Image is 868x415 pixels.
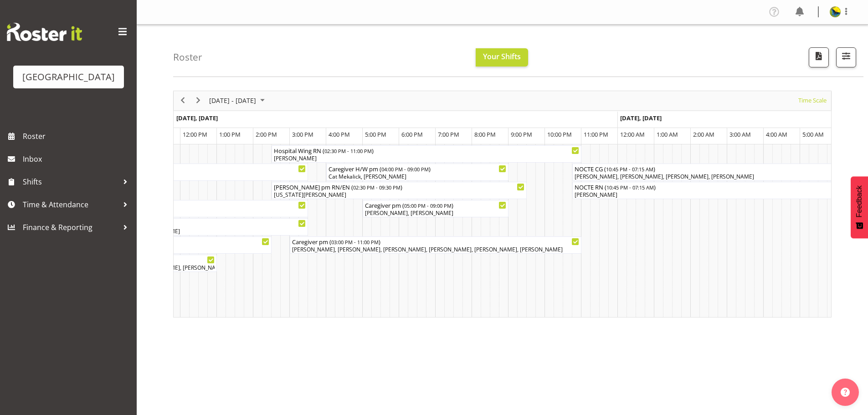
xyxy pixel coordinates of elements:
div: [PERSON_NAME], [PERSON_NAME], [PERSON_NAME], [PERSON_NAME], [PERSON_NAME], [PERSON_NAME] [292,246,579,254]
img: help-xxl-2.png [841,388,850,397]
span: 4:00 PM [329,130,350,138]
span: 5:00 AM [802,130,824,138]
div: Caregiver pm ( ) [292,237,579,246]
span: 5:00 PM [365,130,386,138]
button: Download a PDF of the roster according to the set date range. [809,47,829,67]
div: [PERSON_NAME], [PERSON_NAME] [365,209,506,217]
div: [GEOGRAPHIC_DATA] [22,70,115,84]
span: 03:00 PM - 11:00 PM [331,238,379,246]
span: 12:00 PM [183,130,207,138]
span: 1:00 PM [219,130,241,138]
img: gemma-hall22491374b5f274993ff8414464fec47f.png [830,6,841,17]
span: [DATE], [DATE] [176,114,218,122]
span: [DATE] - [DATE] [208,95,257,106]
button: Your Shifts [476,48,528,67]
div: Hospital Wing RN Begin From Wednesday, October 29, 2025 at 2:30:00 PM GMT+13:00 Ends At Wednesday... [272,145,581,163]
span: 02:30 PM - 09:30 PM [353,184,401,191]
span: Time & Attendance [23,198,118,211]
span: 2:00 AM [693,130,714,138]
button: Filter Shifts [836,47,856,67]
span: Feedback [855,185,863,217]
div: [US_STATE][PERSON_NAME] [274,191,524,199]
span: 7:00 PM [438,130,459,138]
div: Ressie pm RN/EN Begin From Wednesday, October 29, 2025 at 2:30:00 PM GMT+13:00 Ends At Wednesday,... [272,182,527,199]
span: 02:30 PM - 11:00 PM [324,147,372,154]
span: Time Scale [797,95,827,106]
img: Rosterit website logo [7,23,82,41]
span: Shifts [23,175,118,189]
span: Finance & Reporting [23,220,118,234]
button: Feedback - Show survey [851,176,868,238]
span: 3:00 PM [292,130,313,138]
div: Timeline Week of October 27, 2025 [173,91,832,318]
div: Caregiver H/W pm Begin From Wednesday, October 29, 2025 at 4:00:00 PM GMT+13:00 Ends At Wednesday... [326,164,508,181]
div: Oct 27 - Nov 02, 2025 [206,91,270,110]
div: Caregiver pm Begin From Wednesday, October 29, 2025 at 3:00:00 PM GMT+13:00 Ends At Wednesday, Oc... [290,236,581,254]
span: 10:00 PM [547,130,572,138]
span: 6:00 PM [401,130,423,138]
span: 1:00 AM [657,130,678,138]
div: previous period [175,91,190,110]
div: Caregiver pm Begin From Wednesday, October 29, 2025 at 5:00:00 PM GMT+13:00 Ends At Wednesday, Oc... [363,200,508,217]
div: [PERSON_NAME] pm RN/EN ( ) [274,182,524,191]
button: October 2025 [208,95,269,106]
span: 04:00 PM - 09:00 PM [381,165,429,173]
span: 10:45 PM - 07:15 AM [606,184,654,191]
span: 4:00 AM [766,130,787,138]
button: Time Scale [797,95,828,106]
h4: Roster [173,52,202,62]
span: 12:00 AM [620,130,645,138]
span: 8:00 PM [474,130,496,138]
span: Roster [23,129,132,143]
span: 3:00 AM [729,130,751,138]
div: Cat Mekalick, [PERSON_NAME] [329,173,506,181]
div: next period [190,91,206,110]
span: Your Shifts [483,51,521,61]
span: [DATE], [DATE] [620,114,662,122]
span: 05:00 PM - 09:00 PM [404,202,452,209]
span: 11:00 PM [584,130,608,138]
div: Caregiver H/W pm ( ) [329,164,506,173]
div: Caregiver pm ( ) [365,200,506,210]
div: [PERSON_NAME] [274,154,579,163]
span: 10:45 PM - 07:15 AM [606,165,653,173]
button: Previous [177,95,189,106]
span: 2:00 PM [256,130,277,138]
button: Next [192,95,205,106]
span: 9:00 PM [511,130,532,138]
div: Hospital Wing RN ( ) [274,146,579,155]
span: Inbox [23,152,132,166]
